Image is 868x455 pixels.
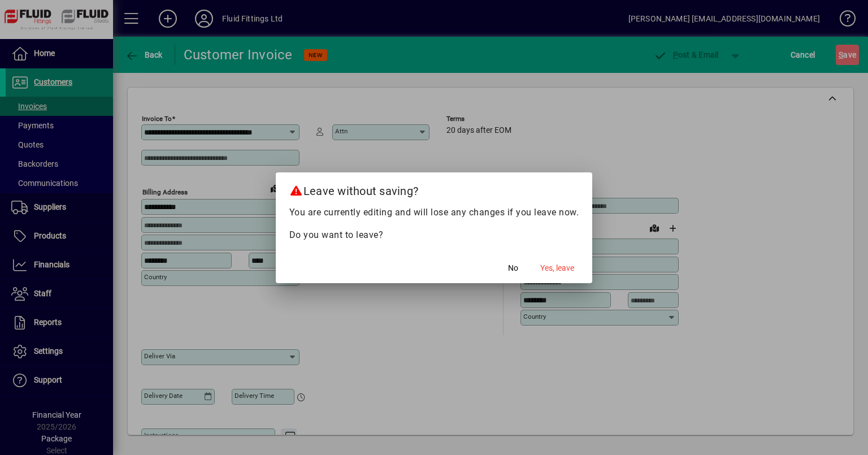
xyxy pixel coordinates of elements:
[289,206,579,219] p: You are currently editing and will lose any changes if you leave now.
[508,262,518,274] span: No
[540,262,574,274] span: Yes, leave
[289,228,579,242] p: Do you want to leave?
[276,172,593,205] h2: Leave without saving?
[495,258,531,279] button: No
[536,258,579,279] button: Yes, leave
